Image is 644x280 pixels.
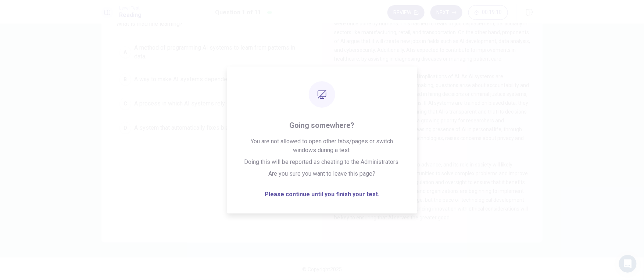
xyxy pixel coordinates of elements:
button: Next [430,5,462,20]
div: C [119,98,131,110]
div: Open Intercom Messenger [619,255,637,273]
h1: Reading [119,11,142,19]
span: A system that automatically fixes biased algorithms. [134,123,268,132]
span: Another concern is the ethical implications of AI. As AI systems are increasingly used in decisio... [334,73,529,150]
button: CA process in which AI systems rely on human intelligence. [116,94,307,113]
div: D [119,122,131,134]
span: A process in which AI systems rely on human intelligence. [134,99,283,108]
button: DA system that automatically fixes biased algorithms. [116,119,307,137]
button: 00:19:10 [468,5,508,20]
span: In the future, AI will continue to advance, and its role in society will likely expand. While AI ... [334,162,528,220]
div: A [119,46,131,58]
h1: Question 1 of 11 [215,8,261,17]
span: What is machine learning? [116,19,307,28]
div: 5 [334,160,346,172]
span: Level Test [119,6,142,11]
span: A method of programming AI systems to learn from patterns in data. [134,43,304,61]
button: AA method of programming AI systems to learn from patterns in data. [116,40,307,64]
button: Review [387,5,425,20]
div: B [119,73,131,85]
span: A way to make AI systems dependent on human input. [134,75,273,84]
div: 4 [334,72,346,84]
span: © Copyright 2025 [302,266,342,272]
span: 00:19:10 [482,10,502,15]
button: BA way to make AI systems dependent on human input. [116,70,307,89]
